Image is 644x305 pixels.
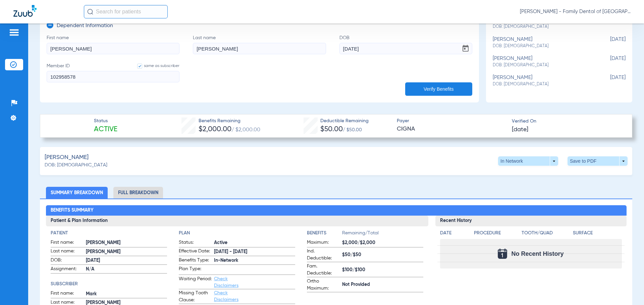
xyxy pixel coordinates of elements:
span: Missing Tooth Clause: [179,290,212,304]
span: Benefits Remaining [199,118,260,125]
span: [PERSON_NAME] [45,153,89,162]
span: [DATE] [512,126,528,134]
div: [PERSON_NAME] [493,56,592,68]
span: Effective Date: [179,248,212,256]
button: Verify Benefits [405,82,472,96]
span: Active [94,125,117,134]
span: [DATE] [592,17,626,30]
h4: Plan [179,230,295,237]
span: Verified On [512,118,621,125]
img: hamburger-icon [9,28,19,36]
span: [DATE] [592,36,626,49]
span: / $50.00 [343,128,362,132]
h3: Dependent Information [57,23,113,29]
span: Assignment: [51,265,84,274]
label: same as subscriber [130,63,179,69]
h3: Recent History [435,216,627,226]
span: Not Provided [342,281,423,288]
span: Ortho Maximum: [307,278,340,292]
h4: Tooth/Quad [522,230,571,237]
span: DOB: [DEMOGRAPHIC_DATA] [493,43,592,49]
span: [PERSON_NAME] [86,248,167,255]
span: Fam. Deductible: [307,263,340,277]
span: $50.00 [320,126,343,133]
span: In-Network [214,257,295,264]
li: Summary Breakdown [46,187,108,199]
span: Ind. Deductible: [307,248,340,262]
label: DOB [339,34,472,54]
span: Last name: [51,248,84,256]
h4: Benefits [307,230,342,237]
li: Full Breakdown [113,187,163,199]
span: First name: [51,239,84,247]
span: Plan Type: [179,265,212,275]
span: Payer [397,118,506,125]
button: Open calendar [459,42,472,55]
span: [DATE] - [DATE] [214,248,295,255]
input: Member IDsame as subscriber [47,71,179,82]
h4: Procedure [474,230,520,237]
img: Zuub Logo [13,5,37,17]
span: Deductible Remaining [320,118,369,125]
span: $2,000.00 [199,126,231,133]
span: $100/$100 [342,266,423,274]
span: Status [94,118,117,125]
span: [PERSON_NAME] - Family Dental of [GEOGRAPHIC_DATA] [520,8,631,15]
app-breakdown-title: Surface [573,230,622,239]
span: [DATE] [592,56,626,68]
app-breakdown-title: Tooth/Quad [522,230,571,239]
input: Search for patients [84,5,168,18]
span: Status: [179,239,212,247]
span: Benefits Type: [179,257,212,265]
label: Member ID [47,63,179,82]
h3: Patient & Plan Information [46,216,428,226]
label: Last name [193,34,326,54]
app-breakdown-title: Benefits [307,230,342,239]
span: DOB: [DEMOGRAPHIC_DATA] [493,81,592,87]
span: Maximum: [307,239,340,247]
span: [PERSON_NAME] [86,239,167,246]
h4: Patient [51,230,167,237]
h2: Benefits Summary [46,205,627,216]
span: DOB: [DEMOGRAPHIC_DATA] [493,62,592,68]
input: First name [47,43,179,54]
span: DOB: [DEMOGRAPHIC_DATA] [493,24,592,30]
span: $50/$50 [342,251,423,258]
label: First name [47,34,179,54]
span: [DATE] [592,75,626,87]
span: Active [214,239,295,246]
span: First name: [51,290,84,298]
span: Mark [86,291,167,298]
span: $2,000/$2,000 [342,239,423,246]
div: [PERSON_NAME] [493,36,592,49]
span: N/A [86,266,167,273]
app-breakdown-title: Date [440,230,468,239]
input: DOBOpen calendar [339,43,472,54]
span: DOB: [51,257,84,265]
input: Last name [193,43,326,54]
img: Calendar [498,249,507,259]
h4: Subscriber [51,281,167,288]
app-breakdown-title: Procedure [474,230,520,239]
div: [PERSON_NAME] [493,17,592,30]
div: [PERSON_NAME] [493,75,592,87]
a: Check Disclaimers [214,291,238,302]
span: DOB: [DEMOGRAPHIC_DATA] [45,162,107,169]
span: / $2,000.00 [231,127,260,133]
span: No Recent History [511,250,563,257]
button: In Network [498,156,558,166]
button: Save to PDF [568,156,628,166]
img: Search Icon [87,9,93,15]
a: Check Disclaimers [214,277,238,288]
span: [DATE] [86,257,167,264]
span: Waiting Period: [179,276,212,289]
span: Remaining/Total [342,230,423,239]
span: CIGNA [397,125,506,133]
h4: Date [440,230,468,237]
h4: Surface [573,230,622,237]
